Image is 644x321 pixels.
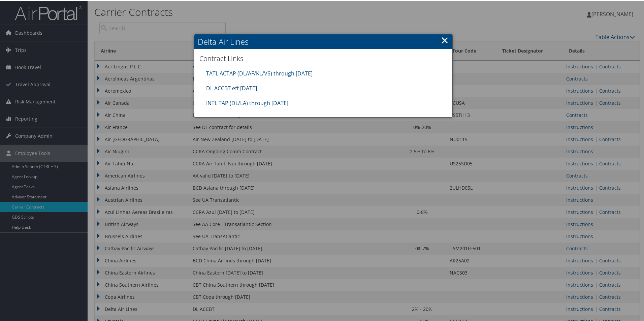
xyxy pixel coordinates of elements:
[194,34,452,49] h2: Delta Air Lines
[206,99,288,106] a: INTL TAP (DL/LA) through [DATE]
[441,33,449,46] a: ×
[206,69,313,76] a: TATL ACTAP (DL/AF/KL/VS) through [DATE]
[206,84,257,91] a: DL ACCBT eff [DATE]
[199,53,447,63] h3: Contract Links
